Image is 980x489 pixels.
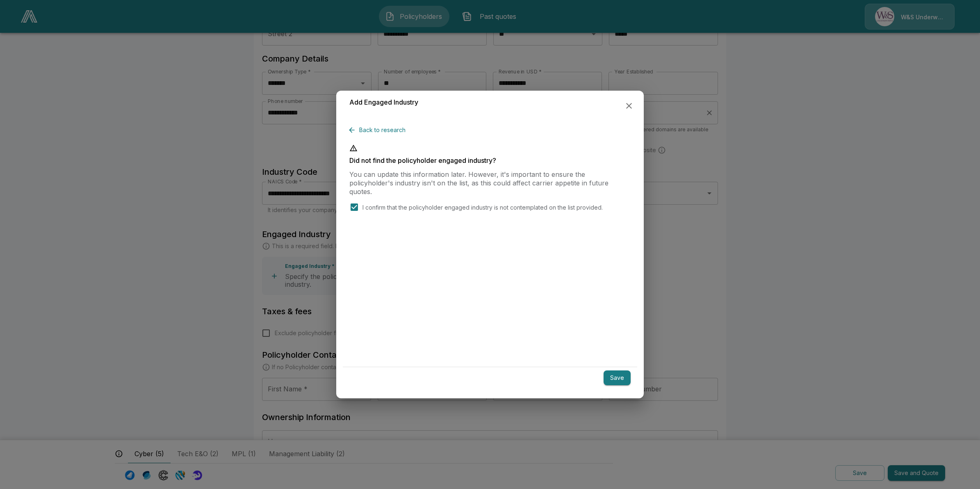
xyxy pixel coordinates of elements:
button: Back to research [349,123,409,138]
p: You can update this information later. However, it's important to ensure the policyholder's indus... [349,170,631,196]
h6: Add Engaged Industry [349,97,418,108]
button: Save [604,370,631,386]
p: I confirm that the policyholder engaged industry is not contemplated on the list provided. [362,203,603,212]
p: Did not find the policyholder engaged industry? [349,157,631,164]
